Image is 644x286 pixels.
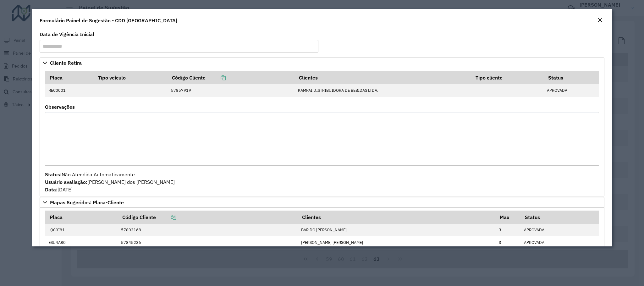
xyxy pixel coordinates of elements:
[40,58,604,68] a: Cliente Retira
[118,211,298,224] th: Código Cliente
[597,18,603,23] em: Fechar
[40,197,604,208] a: Mapas Sugeridos: Placa-Cliente
[118,224,298,236] td: 57803168
[94,71,168,84] th: Tipo veículo
[50,200,124,205] span: Mapas Sugeridos: Placa-Cliente
[50,60,82,65] span: Cliente Retira
[45,171,175,193] span: Não Atendida Automaticamente [PERSON_NAME] dos [PERSON_NAME] [DATE]
[596,16,604,25] button: Close
[496,236,521,249] td: 3
[45,224,118,236] td: LQC9I81
[40,30,94,38] label: Data de Vigência Inicial
[294,84,471,97] td: KAMPAI DISTRIBUIDORA DE BEBIDAS LTDA.
[294,71,471,84] th: Clientes
[156,214,176,220] a: Copiar
[496,211,521,224] th: Max
[544,84,599,97] td: APROVADA
[206,74,226,81] a: Copiar
[45,179,87,185] strong: Usuário avaliação:
[45,211,118,224] th: Placa
[471,71,544,84] th: Tipo cliente
[168,71,295,84] th: Código Cliente
[118,236,298,249] td: 57845236
[521,236,599,249] td: APROVADA
[298,224,496,236] td: BAR DO [PERSON_NAME]
[45,171,62,178] strong: Status:
[45,103,75,111] label: Observações
[544,71,599,84] th: Status
[40,17,177,24] h4: Formulário Painel de Sugestão - CDD [GEOGRAPHIC_DATA]
[40,68,604,196] div: Cliente Retira
[45,84,94,97] td: REC0001
[496,224,521,236] td: 3
[298,236,496,249] td: [PERSON_NAME] [PERSON_NAME]
[45,236,118,249] td: ESU4A80
[298,211,496,224] th: Clientes
[521,224,599,236] td: APROVADA
[521,211,599,224] th: Status
[45,71,94,84] th: Placa
[168,84,295,97] td: 57857919
[45,186,58,193] strong: Data:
